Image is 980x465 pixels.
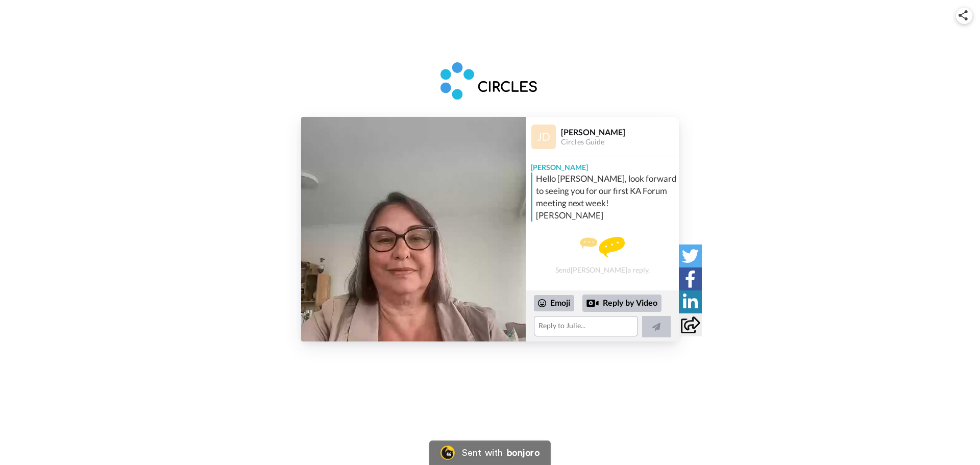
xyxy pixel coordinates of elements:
div: Send [PERSON_NAME] a reply. [526,226,679,285]
img: logo [434,62,546,102]
img: abc5ff54-6db9-4195-bb24-96186e80004d-thumb.jpg [301,117,526,341]
div: Hello [PERSON_NAME], look forward to seeing you for our first KA Forum meeting next week! [PERSON... [536,173,676,222]
img: message.svg [580,237,625,257]
div: Reply by Video [586,297,599,309]
img: ic_share.svg [959,10,968,20]
div: Reply by Video [582,295,661,312]
img: Profile Image [531,125,556,149]
div: [PERSON_NAME] [561,127,678,137]
div: Circles Guide [561,138,678,146]
div: Emoji [534,295,574,311]
div: [PERSON_NAME] [526,157,679,173]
